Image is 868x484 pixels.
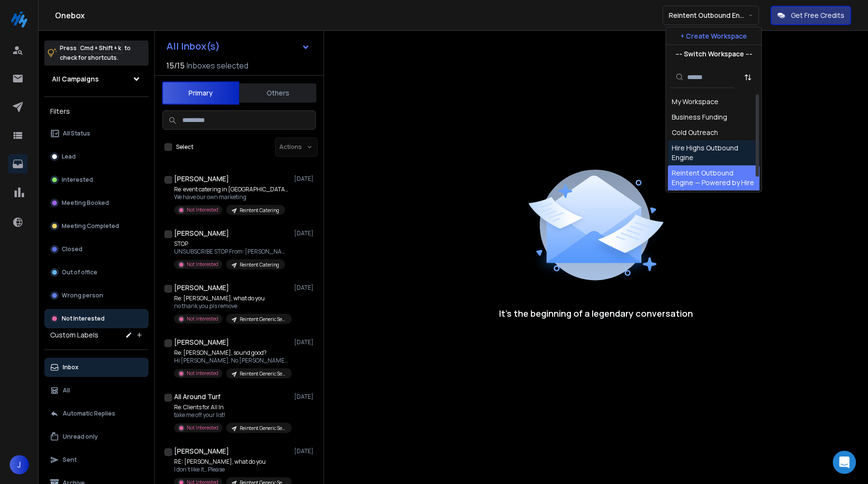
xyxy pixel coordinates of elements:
[672,143,756,162] div: Hire Highs Outbound Engine
[62,153,76,161] p: Lead
[294,338,316,346] p: [DATE]
[79,42,122,54] span: Cmd + Shift + k
[174,248,290,255] p: UNSUBSCRIBE STOP From: [PERSON_NAME]
[176,143,193,151] label: Select
[44,193,149,213] button: Meeting Booked
[294,284,316,292] p: [DATE]
[174,229,229,238] h1: [PERSON_NAME]
[166,60,185,71] span: 15 / 15
[294,229,316,237] p: [DATE]
[44,381,149,400] button: All
[162,81,239,105] button: Primary
[676,49,752,59] p: --- Switch Workspace ---
[62,199,109,207] p: Meeting Booked
[63,363,79,371] p: Inbox
[10,455,29,474] button: J
[55,10,663,21] h1: Onebox
[166,41,220,51] h1: All Inbox(s)
[239,82,316,104] button: Others
[187,60,248,71] h3: Inboxes selected
[44,170,149,189] button: Interested
[833,451,856,474] div: Open Intercom Messenger
[44,450,149,470] button: Sent
[294,447,316,455] p: [DATE]
[44,105,149,118] h3: Filters
[187,424,218,431] p: Not Interested
[174,458,290,466] p: RE: [PERSON_NAME], what do you
[62,315,105,323] p: Not Interested
[187,370,218,377] p: Not Interested
[174,337,229,347] h1: [PERSON_NAME]
[174,302,290,310] p: no thank you pls remove
[44,69,149,89] button: All Campaigns
[240,316,286,323] p: Reintent Generic Service Industry
[174,174,229,184] h1: [PERSON_NAME]
[63,410,115,417] p: Automatic Replies
[771,6,851,25] button: Get Free Credits
[240,261,279,269] p: Reintent Catering
[63,433,98,441] p: Unread only
[240,207,279,214] p: Reintent Catering
[738,67,758,87] button: Sort by Sort A-Z
[672,128,718,137] div: Cold Outreach
[44,124,149,143] button: All Status
[187,261,218,268] p: Not Interested
[174,349,290,357] p: Re: [PERSON_NAME], sound good?
[174,446,229,456] h1: [PERSON_NAME]
[294,393,316,401] p: [DATE]
[240,370,286,377] p: Reintent Generic Service Industry
[62,245,82,253] p: Closed
[666,27,761,45] button: + Create Workspace
[10,10,29,29] img: logo
[52,74,99,84] h1: All Campaigns
[174,403,290,411] p: Re: Clients for All In
[680,31,747,41] p: + Create Workspace
[62,269,97,276] p: Out of office
[174,240,290,248] p: STOP
[187,315,218,323] p: Not Interested
[44,309,149,328] button: Not Interested
[187,206,218,214] p: Not Interested
[44,216,149,236] button: Meeting Completed
[672,168,756,197] div: Reintent Outbound Engine — Powered by Hire Highs
[63,387,70,394] p: All
[174,466,290,473] p: I don’t like it,, Please
[672,112,727,122] div: Business Funding
[50,330,98,340] h3: Custom Labels
[62,292,103,299] p: Wrong person
[174,411,290,419] p: take me off your list!
[60,43,131,63] p: Press to check for shortcuts.
[174,193,290,201] p: We have our own marketing
[174,357,290,364] p: Hi [PERSON_NAME], No [PERSON_NAME] here.
[44,147,149,166] button: Lead
[240,425,286,432] p: Reintent Generic Service Industry
[44,358,149,377] button: Inbox
[174,392,220,402] h1: All Around Turf
[62,176,93,184] p: Interested
[672,97,719,107] div: My Workspace
[294,175,316,183] p: [DATE]
[44,240,149,259] button: Closed
[44,263,149,282] button: Out of office
[159,37,318,56] button: All Inbox(s)
[62,222,119,230] p: Meeting Completed
[669,11,748,20] p: Reintent Outbound Engine — Powered by Hire Highs
[791,11,844,20] p: Get Free Credits
[174,186,290,193] p: Re: event catering in [GEOGRAPHIC_DATA]?
[44,404,149,423] button: Automatic Replies
[44,286,149,305] button: Wrong person
[499,307,693,320] p: It’s the beginning of a legendary conversation
[174,283,229,293] h1: [PERSON_NAME]
[174,295,290,302] p: Re: [PERSON_NAME], what do you
[63,456,77,464] p: Sent
[44,427,149,446] button: Unread only
[63,130,90,137] p: All Status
